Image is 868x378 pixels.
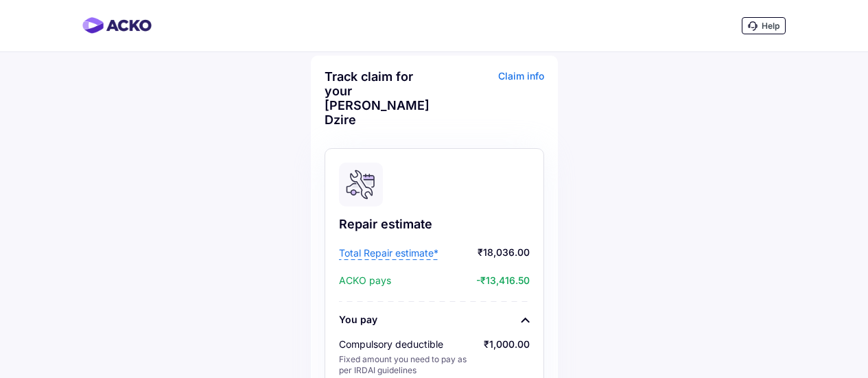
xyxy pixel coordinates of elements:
[484,338,530,376] div: ₹1,000.00
[442,246,530,260] span: ₹18,036.00
[762,21,779,31] span: Help
[339,216,530,233] div: Repair estimate
[395,274,530,287] span: -₹13,416.50
[438,69,544,137] div: Claim info
[339,338,473,351] div: Compulsory deductible
[339,313,377,327] div: You pay
[339,246,438,260] span: Total Repair estimate*
[82,17,152,34] img: horizontal-gradient.png
[339,274,391,287] span: ACKO pays
[325,69,431,127] div: Track claim for your [PERSON_NAME] Dzire
[339,354,473,376] div: Fixed amount you need to pay as per IRDAI guidelines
